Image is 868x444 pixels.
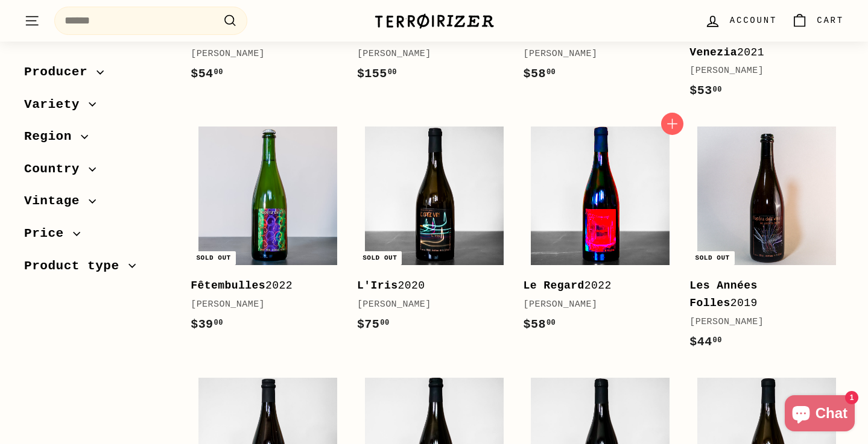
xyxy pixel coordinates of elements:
[191,251,235,265] div: Sold out
[689,27,832,61] div: 2021
[191,119,345,346] a: Sold out Fêtembulles2022[PERSON_NAME]
[689,64,832,78] div: [PERSON_NAME]
[546,68,556,77] sup: 00
[730,14,777,27] span: Account
[524,298,666,312] div: [PERSON_NAME]
[24,191,89,211] span: Vintage
[689,315,832,330] div: [PERSON_NAME]
[713,86,722,94] sup: 00
[524,277,666,295] div: 2022
[191,47,333,61] div: [PERSON_NAME]
[781,395,858,434] inbox-online-store-chat: Shopify online store chat
[24,92,171,124] button: Variety
[214,319,223,327] sup: 00
[191,277,333,295] div: 2022
[524,67,556,81] span: $58
[24,256,128,277] span: Product type
[817,14,844,27] span: Cart
[689,119,844,364] a: Sold out Les Années Folles2019[PERSON_NAME]
[524,280,584,292] b: Le Regard
[24,62,97,83] span: Producer
[689,277,832,312] div: 2019
[214,68,223,77] sup: 00
[689,84,722,98] span: $53
[524,47,666,61] div: [PERSON_NAME]
[24,159,89,180] span: Country
[380,319,389,327] sup: 00
[357,277,499,295] div: 2020
[191,280,265,292] b: Fêtembulles
[357,47,499,61] div: [PERSON_NAME]
[357,280,398,292] b: L'Iris
[24,156,171,189] button: Country
[24,124,171,156] button: Region
[689,335,722,349] span: $44
[24,253,171,286] button: Product type
[388,68,397,77] sup: 00
[24,188,171,220] button: Vintage
[546,319,556,327] sup: 00
[24,59,171,92] button: Producer
[524,119,678,346] a: Le Regard2022[PERSON_NAME]
[191,298,333,312] div: [PERSON_NAME]
[24,220,171,253] button: Price
[357,119,512,346] a: Sold out L'Iris2020[PERSON_NAME]
[357,298,499,312] div: [PERSON_NAME]
[358,251,402,265] div: Sold out
[784,3,851,39] a: Cart
[24,95,89,115] span: Variety
[357,317,390,331] span: $75
[24,224,73,244] span: Price
[689,280,758,309] b: Les Années Folles
[713,336,722,345] sup: 00
[24,127,81,147] span: Region
[191,67,223,81] span: $54
[691,251,735,265] div: Sold out
[357,67,397,81] span: $155
[524,317,556,331] span: $58
[191,317,223,331] span: $39
[689,29,764,58] b: Concerto di Venezia
[697,3,784,39] a: Account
